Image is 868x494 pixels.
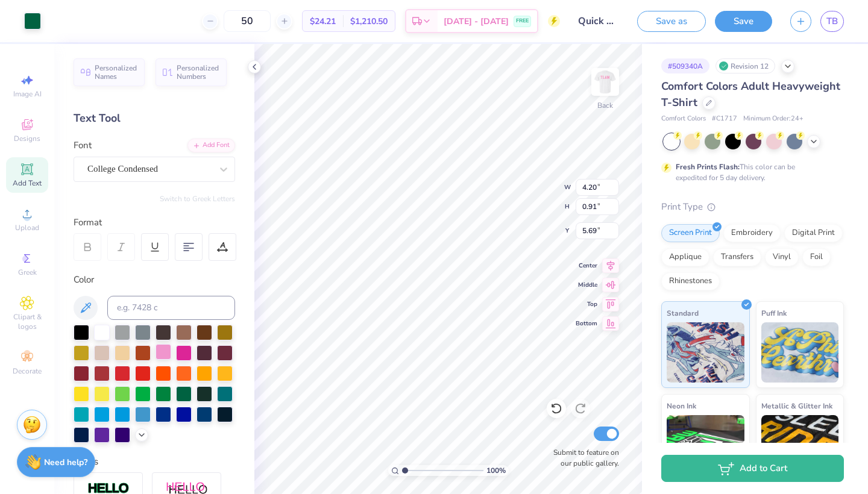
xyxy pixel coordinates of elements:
[761,307,787,319] span: Puff Ink
[715,11,772,32] button: Save
[661,248,709,266] div: Applique
[712,114,737,124] span: # C1717
[676,162,740,172] strong: Fresh Prints Flash:
[74,110,235,127] div: Text Tool
[667,307,699,319] span: Standard
[761,415,839,475] img: Metallic & Glitter Ink
[761,322,839,383] img: Puff Ink
[224,10,271,32] input: – –
[547,447,619,469] label: Submit to feature on our public gallery.
[576,319,597,328] span: Bottom
[593,70,617,94] img: Back
[576,261,597,270] span: Center
[661,272,720,290] div: Rhinestones
[826,14,838,28] span: TB
[784,224,843,242] div: Digital Print
[107,296,235,320] input: e.g. 7428 c
[667,399,696,412] span: Neon Ink
[661,200,844,214] div: Print Type
[13,366,42,376] span: Decorate
[569,9,628,33] input: Untitled Design
[74,455,235,469] div: Styles
[802,248,831,266] div: Foil
[667,322,744,383] img: Standard
[13,178,42,188] span: Add Text
[74,139,92,152] label: Font
[160,194,235,204] button: Switch to Greek Letters
[715,58,775,73] div: Revision 12
[486,465,506,476] span: 100 %
[576,300,597,308] span: Top
[676,161,824,183] div: This color can be expedited for 5 day delivery.
[74,273,235,287] div: Color
[13,89,42,99] span: Image AI
[177,64,219,81] span: Personalized Numbers
[820,11,844,32] a: TB
[74,216,236,230] div: Format
[14,134,40,143] span: Designs
[310,15,336,28] span: $24.21
[661,455,844,482] button: Add to Cart
[723,224,781,242] div: Embroidery
[44,457,87,468] strong: Need help?
[667,415,744,475] img: Neon Ink
[713,248,761,266] div: Transfers
[187,139,235,152] div: Add Font
[765,248,799,266] div: Vinyl
[516,17,529,25] span: FREE
[637,11,706,32] button: Save as
[444,15,509,28] span: [DATE] - [DATE]
[6,312,48,331] span: Clipart & logos
[18,267,37,277] span: Greek
[661,114,706,124] span: Comfort Colors
[743,114,804,124] span: Minimum Order: 24 +
[350,15,388,28] span: $1,210.50
[661,79,840,110] span: Comfort Colors Adult Heavyweight T-Shirt
[597,100,613,111] div: Back
[576,281,597,289] span: Middle
[661,58,709,73] div: # 509340A
[95,64,137,81] span: Personalized Names
[15,223,39,233] span: Upload
[761,399,832,412] span: Metallic & Glitter Ink
[661,224,720,242] div: Screen Print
